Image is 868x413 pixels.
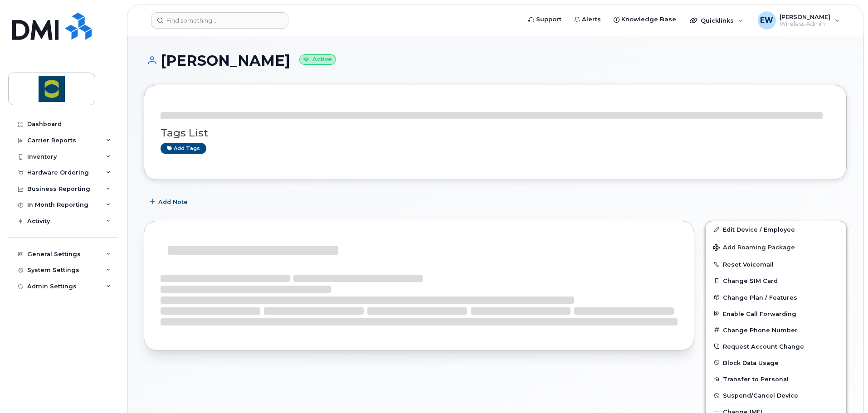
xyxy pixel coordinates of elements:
h1: [PERSON_NAME] [144,53,847,68]
span: Add Roaming Package [713,244,795,253]
button: Suspend/Cancel Device [706,387,846,403]
button: Block Data Usage [706,355,846,371]
button: Transfer to Personal [706,371,846,387]
span: Suspend/Cancel Device [723,392,798,399]
span: Enable Call Forwarding [723,310,796,317]
a: Edit Device / Employee [706,221,846,238]
button: Change Phone Number [706,322,846,338]
button: Enable Call Forwarding [706,306,846,322]
button: Add Roaming Package [706,238,846,256]
button: Reset Voicemail [706,256,846,272]
small: Active [299,54,336,65]
span: Add Note [158,198,188,206]
h3: Tags List [161,127,830,139]
span: Change Plan / Features [723,294,797,301]
button: Change SIM Card [706,272,846,289]
button: Add Note [144,194,195,210]
button: Request Account Change [706,338,846,355]
button: Change Plan / Features [706,289,846,306]
a: Add tags [161,143,206,154]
